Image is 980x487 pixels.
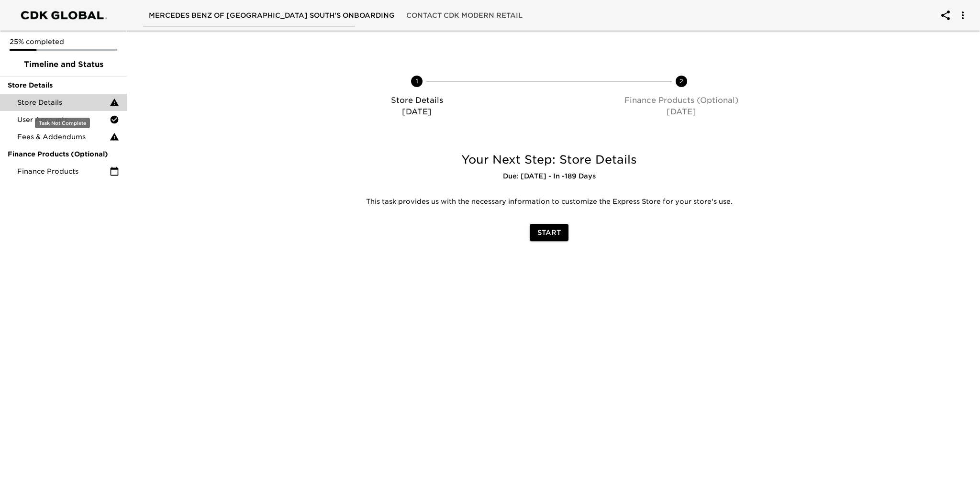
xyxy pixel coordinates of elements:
button: Start [530,224,568,242]
p: Store Details [289,95,546,106]
span: Finance Products [17,166,110,176]
p: This task provides us with the necessary information to customize the Express Store for your stor... [280,197,818,207]
span: Store Details [17,98,110,107]
span: Timeline and Status [8,59,119,70]
span: Store Details [8,80,119,90]
h6: Due: [DATE] - In -189 Days [273,171,825,182]
p: [DATE] [289,106,546,118]
span: Finance Products (Optional) [8,149,119,159]
span: Contact CDK Modern Retail [406,10,523,22]
p: 25% completed [10,37,117,46]
span: Fees & Addendums [17,132,110,142]
span: Mercedes Benz of [GEOGRAPHIC_DATA] South's Onboarding [149,10,395,22]
span: User Accounts [17,115,110,124]
p: [DATE] [553,106,810,118]
text: 2 [679,77,683,85]
text: 1 [416,77,418,85]
button: account of current user [934,4,957,27]
button: account of current user [951,4,974,27]
span: Start [537,227,561,239]
p: Finance Products (Optional) [553,95,810,106]
h5: Your Next Step: Store Details [273,152,825,167]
